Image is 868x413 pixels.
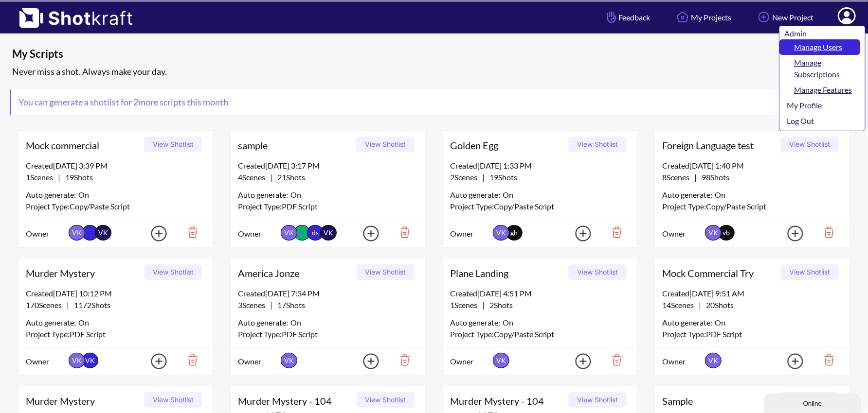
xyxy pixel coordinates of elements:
[450,356,490,367] span: Owner
[597,224,630,241] img: Trash Icon
[764,392,863,413] iframe: chat widget
[450,201,630,212] div: Project Type: Copy/Paste Script
[450,288,630,299] div: Created [DATE] 4:51 PM
[384,224,418,241] img: Trash Icon
[95,225,111,241] span: VK
[450,266,565,280] span: Plane Landing
[26,201,206,212] div: Project Type: Copy/Paste Script
[136,350,170,372] img: Add Icon
[10,64,863,80] div: Never miss a shot. Always make your day.
[69,300,110,310] span: 1172 Shots
[772,350,806,372] img: Add Icon
[662,201,842,212] div: Project Type: Copy/Paste Script
[493,225,509,241] span: VK
[605,9,618,25] img: Hand Icon
[662,138,777,153] span: Foreign Language test
[662,299,734,311] span: |
[11,89,235,115] span: You can generate a shotlist for
[772,223,806,244] img: Add Icon
[723,228,730,237] span: vb
[667,4,739,30] a: My Projects
[238,138,353,153] span: sample
[281,225,297,241] span: VK
[307,225,324,241] span: ds
[60,172,93,182] span: 19 Shots
[450,172,517,183] span: |
[26,328,206,340] div: Project Type: PDF Script
[560,350,594,372] img: Add Icon
[779,39,860,55] a: Manage Users
[662,160,842,172] div: Created [DATE] 1:40 PM
[784,28,860,39] div: Admin
[779,55,860,82] a: Manage Subscriptions
[238,172,270,182] span: 4 Scenes
[748,4,821,30] a: New Project
[290,317,301,328] span: On
[26,299,110,311] span: |
[450,138,565,153] span: Golden Egg
[560,223,594,244] img: Add Icon
[69,353,85,368] span: VK
[780,137,839,152] button: View Shotlist
[172,224,206,241] img: Trash Icon
[26,189,78,201] span: Auto generate:
[779,98,860,113] a: My Profile
[26,228,66,240] span: Owner
[450,299,513,311] span: |
[26,317,78,328] span: Auto generate:
[26,288,206,299] div: Created [DATE] 10:12 PM
[450,172,482,182] span: 2 Scenes
[238,266,353,280] span: America Jonze
[272,300,305,310] span: 17 Shots
[238,160,418,172] div: Created [DATE] 3:17 PM
[144,392,202,408] button: View Shotlist
[715,317,725,328] span: On
[662,228,703,240] span: Owner
[320,225,337,241] span: VK
[493,353,509,368] span: VK
[238,356,278,367] span: Owner
[356,392,415,408] button: View Shotlist
[809,352,842,368] img: Trash Icon
[809,224,842,241] img: Trash Icon
[144,264,202,280] button: View Shotlist
[281,353,297,368] span: VK
[144,137,202,152] button: View Shotlist
[12,47,649,61] span: My Scripts
[238,299,305,311] span: |
[705,225,722,241] span: VK
[384,352,418,368] img: Trash Icon
[662,266,777,280] span: Mock Commercial Try
[136,223,170,244] img: Add Icon
[26,300,67,310] span: 170 Scenes
[26,266,141,280] span: Murder Mystery
[238,172,305,183] span: |
[450,228,490,240] span: Owner
[715,189,725,201] span: On
[450,328,630,340] div: Project Type: Copy/Paste Script
[356,264,415,280] button: View Shotlist
[238,328,418,340] div: Project Type: PDF Script
[662,172,694,182] span: 8 Scenes
[450,189,503,201] span: Auto generate:
[597,352,630,368] img: Trash Icon
[674,9,691,25] img: Home Icon
[69,225,85,241] span: VK
[662,300,699,310] span: 14 Scenes
[272,172,305,182] span: 21 Shots
[238,288,418,299] div: Created [DATE] 7:34 PM
[568,392,627,408] button: View Shotlist
[26,172,93,183] span: |
[780,264,839,280] button: View Shotlist
[26,138,141,153] span: Mock commercial
[662,288,842,299] div: Created [DATE] 9:51 AM
[238,228,278,240] span: Owner
[26,356,66,367] span: Owner
[485,172,517,182] span: 19 Shots
[662,356,703,367] span: Owner
[511,228,518,237] span: gh
[450,300,482,310] span: 1 Scenes
[662,189,715,201] span: Auto generate:
[697,172,729,182] span: 98 Shots
[348,223,382,244] img: Add Icon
